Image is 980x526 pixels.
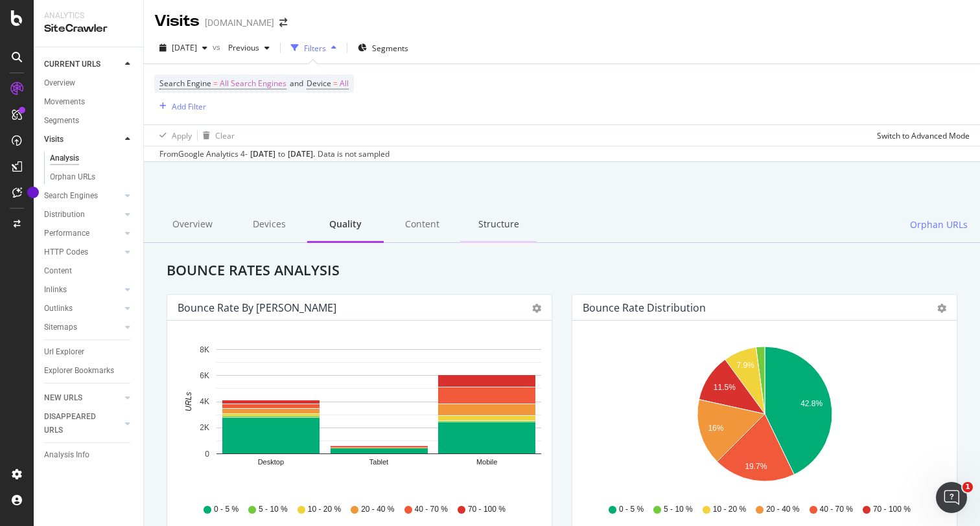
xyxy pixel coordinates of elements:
div: Visits [154,10,200,32]
div: Clear [215,130,235,141]
div: Add Filter [172,101,206,112]
div: Tooltip anchor [27,187,39,198]
div: Performance [44,227,89,240]
span: = [333,78,338,89]
div: Content [44,264,72,278]
div: Apply [172,130,192,141]
button: Filters [286,38,342,58]
div: Analytics [44,10,133,21]
a: Performance [44,227,121,240]
div: [DATE] . [288,148,315,160]
div: Url Explorer [44,345,84,359]
a: Distribution [44,208,121,222]
a: Outlinks [44,302,121,315]
text: 11.5% [714,383,736,392]
div: [DATE] [250,148,275,160]
text: 6K [200,371,209,380]
div: Visits [44,133,64,146]
a: CURRENT URLS [44,58,121,71]
text: 7.9% [736,361,754,370]
div: gear [937,304,946,313]
span: 70 - 100 % [468,504,506,515]
div: Filters [304,43,326,54]
a: NEW URLS [44,391,121,405]
div: Overview [154,207,231,243]
div: NEW URLS [44,391,82,405]
a: Visits [44,133,121,146]
span: 10 - 20 % [308,504,341,515]
text: Mobile [476,458,497,466]
button: Add Filter [154,98,206,114]
div: Devices [231,207,307,243]
a: Content [44,264,134,278]
span: = [213,78,218,89]
a: Orphan URLs [50,170,134,184]
text: Tablet [369,458,388,466]
a: Segments [44,114,134,128]
div: Bounce Rate by [PERSON_NAME] [178,301,336,314]
div: Quality [307,207,384,243]
div: Sitemaps [44,321,77,334]
svg: A chart. [178,341,541,492]
span: 1 [962,482,973,492]
div: [DOMAIN_NAME] [205,16,274,29]
a: Analysis Info [44,448,134,462]
div: Analysis Info [44,448,89,462]
div: Orphan URLs [50,170,95,184]
a: HTTP Codes [44,246,121,259]
button: Clear [198,125,235,146]
a: Movements [44,95,134,109]
a: Analysis [50,152,134,165]
div: gear [532,304,541,313]
span: Orphan URLs [910,218,968,231]
text: 8K [200,345,209,354]
span: Segments [372,43,408,54]
div: Outlinks [44,302,73,315]
div: From Google Analytics 4 - to Data is not sampled [159,148,390,160]
div: Bounce Rate distribution [583,301,706,314]
a: DISAPPEARED URLS [44,410,121,437]
a: Sitemaps [44,321,121,334]
span: Previous [223,42,259,53]
div: Explorer Bookmarks [44,364,114,378]
div: Content [384,207,460,243]
span: 40 - 70 % [415,504,448,515]
div: Search Engines [44,189,98,203]
div: Movements [44,95,85,109]
text: 16% [708,424,723,433]
a: Search Engines [44,189,121,203]
div: CURRENT URLS [44,58,100,71]
span: 5 - 10 % [664,504,693,515]
span: 5 - 10 % [259,504,288,515]
span: All Search Engines [220,74,286,93]
button: Apply [154,125,192,146]
span: All [340,74,349,93]
text: URLs [184,392,193,411]
span: 20 - 40 % [361,504,394,515]
div: HTTP Codes [44,246,88,259]
div: Inlinks [44,283,67,297]
button: Previous [223,38,275,58]
a: Explorer Bookmarks [44,364,134,378]
button: Segments [353,38,414,58]
text: 2K [200,423,209,432]
iframe: Intercom live chat [936,482,967,513]
div: SiteCrawler [44,21,133,36]
svg: A chart. [583,341,946,492]
text: 42.8% [800,399,822,408]
div: Overview [44,76,75,90]
span: and [290,78,303,89]
div: Distribution [44,208,85,222]
span: 0 - 5 % [214,504,239,515]
div: Switch to Advanced Mode [877,130,970,141]
a: Url Explorer [44,345,134,359]
text: 0 [205,450,209,459]
span: Device [307,78,331,89]
span: vs [213,41,223,52]
span: 10 - 20 % [713,504,746,515]
div: Segments [44,114,79,128]
div: Analysis [50,152,79,165]
span: 20 - 40 % [766,504,799,515]
h2: Bounce Rates Analysis [157,262,967,278]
